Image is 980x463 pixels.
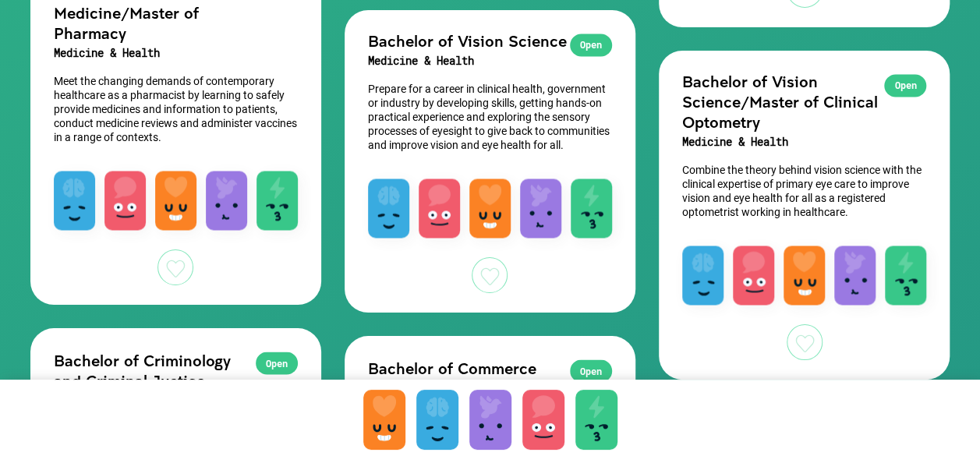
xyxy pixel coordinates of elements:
div: Open [884,74,926,97]
h3: Medicine & Health [682,132,926,152]
div: Open [570,34,612,56]
a: OpenBachelor of Vision ScienceMedicine & HealthPrepare for a career in clinical health, governmen... [345,10,635,313]
p: Prepare for a career in clinical health, government or industry by developing skills, getting han... [368,82,612,152]
h3: UNSW Business School [368,377,612,398]
div: Open [256,352,298,374]
h2: Bachelor of Vision Science/Master of Clinical Optometry [682,71,926,132]
a: OpenBachelor of Vision Science/Master of Clinical OptometryMedicine & HealthCombine the theory be... [659,51,950,380]
h2: Bachelor of Vision Science [368,30,612,51]
h2: Bachelor of Criminology and Criminal Justice [54,349,298,390]
p: Combine the theory behind vision science with the clinical expertise of primary eye care to impro... [682,163,926,219]
p: Meet the changing demands of contemporary healthcare as a pharmacist by learning to safely provid... [54,74,298,144]
h2: Bachelor of Commerce [368,357,612,377]
h3: Medicine & Health [54,43,298,63]
div: Open [570,359,612,382]
h3: Medicine & Health [368,51,612,71]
